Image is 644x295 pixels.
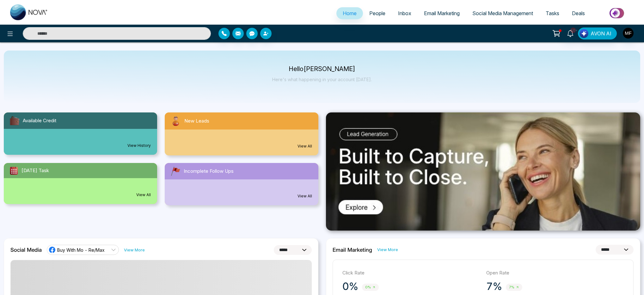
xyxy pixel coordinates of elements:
[623,274,638,289] iframe: Intercom live chat
[57,247,105,253] span: Buy With Mo - Re/Max
[161,112,322,155] a: New LeadsView All
[21,167,49,174] span: [DATE] Task
[333,247,372,253] h2: Email Marketing
[424,10,460,16] span: Email Marketing
[136,192,151,198] a: View All
[539,7,566,19] a: Tasks
[377,247,398,253] a: View More
[184,168,234,175] span: Incomplete Follow Ups
[272,77,372,82] p: Here's what happening in your account [DATE].
[10,247,42,253] h2: Social Media
[161,163,322,205] a: Incomplete Follow UpsView All
[466,7,539,19] a: Social Media Management
[398,10,411,16] span: Inbox
[343,10,357,16] span: Home
[578,27,617,39] button: AVON AI
[10,4,48,20] img: Nova CRM Logo
[326,112,641,231] img: .
[572,10,585,16] span: Deals
[506,284,522,291] span: 7%
[342,280,358,293] p: 0%
[563,27,578,39] a: 10+
[591,30,611,37] span: AVON AI
[124,247,145,253] a: View More
[580,29,588,38] img: Lead Flow
[184,117,209,125] span: New Leads
[392,7,418,19] a: Inbox
[9,166,19,176] img: todayTask.svg
[566,7,591,19] a: Deals
[546,10,559,16] span: Tasks
[170,115,182,127] img: newLeads.svg
[342,269,480,277] p: Click Rate
[369,10,385,16] span: People
[594,6,640,20] img: Market-place.gif
[127,143,151,148] a: View History
[486,280,502,293] p: 7%
[363,7,392,19] a: People
[170,166,181,177] img: followUps.svg
[472,10,533,16] span: Social Media Management
[623,28,634,39] img: User Avatar
[486,269,624,277] p: Open Rate
[9,115,20,126] img: availableCredit.svg
[23,117,56,124] span: Available Credit
[570,27,576,33] span: 10+
[272,66,372,72] p: Hello [PERSON_NAME]
[418,7,466,19] a: Email Marketing
[297,143,312,149] a: View All
[297,193,312,199] a: View All
[336,7,363,19] a: Home
[362,284,379,291] span: 0%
